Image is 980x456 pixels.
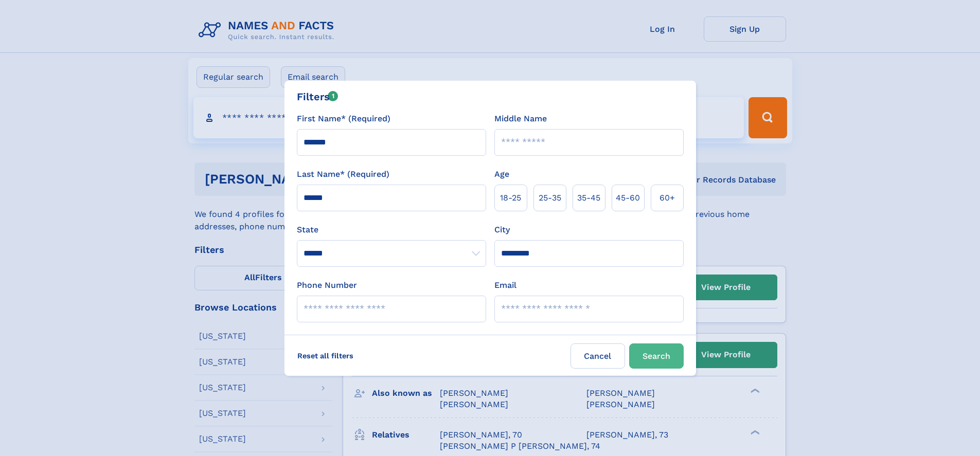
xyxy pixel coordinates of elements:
button: Search [629,343,684,369]
span: 18‑25 [500,192,521,204]
span: 25‑35 [539,192,561,204]
label: Phone Number [297,279,357,291]
span: 35‑45 [577,192,600,204]
label: Cancel [571,343,625,369]
label: City [494,224,510,236]
label: Age [494,168,509,180]
label: First Name* (Required) [297,113,390,125]
label: Email [494,279,516,291]
div: Filters [297,89,338,104]
label: Middle Name [494,113,547,125]
label: State [297,224,486,236]
span: 60+ [660,192,675,204]
span: 45‑60 [616,192,640,204]
label: Last Name* (Required) [297,168,389,180]
label: Reset all filters [291,343,360,368]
